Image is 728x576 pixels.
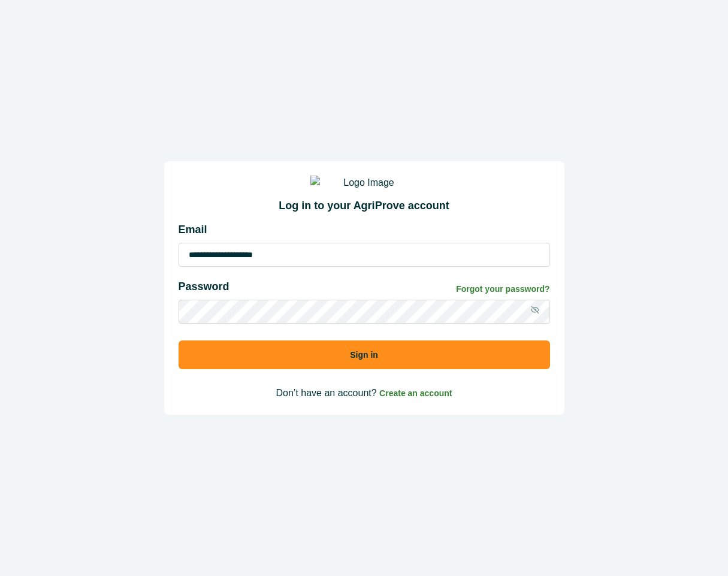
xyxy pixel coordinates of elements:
[179,279,229,295] p: Password
[179,386,550,400] p: Don’t have an account?
[456,283,549,295] a: Forgot your password?
[379,388,452,398] a: Create an account
[179,200,550,213] h2: Log in to your AgriProve account
[179,340,550,369] button: Sign in
[379,388,452,398] span: Create an account
[310,176,418,190] img: Logo Image
[179,222,550,238] p: Email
